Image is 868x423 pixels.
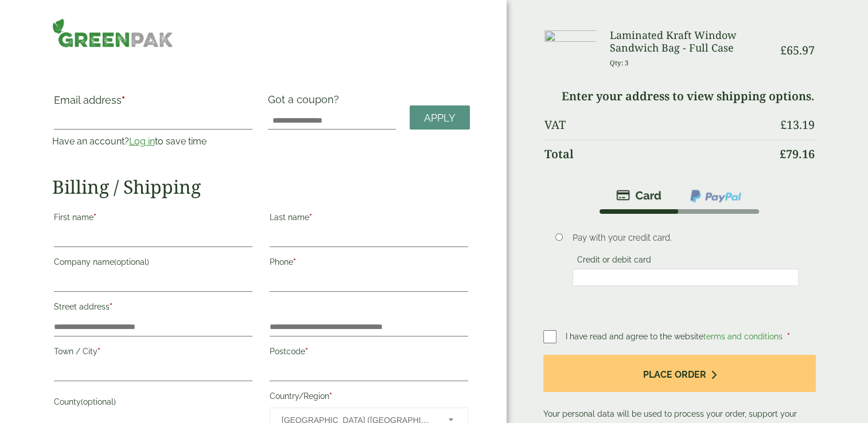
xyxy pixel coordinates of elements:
label: Country/Region [270,388,468,408]
span: (optional) [114,257,149,267]
label: Phone [270,254,468,273]
a: terms and conditions [703,332,783,341]
th: VAT [544,111,772,139]
label: First name [54,209,252,229]
abbr: required [122,94,125,106]
abbr: required [309,213,312,222]
abbr: required [98,347,100,356]
th: Total [544,140,772,168]
img: ppcp-gateway.png [689,189,742,203]
bdi: 65.97 [780,42,815,58]
label: Email address [54,95,252,111]
span: I have read and agree to the website [566,332,785,341]
label: Postcode [270,343,468,363]
abbr: required [305,347,308,356]
label: Street address [54,299,252,318]
abbr: required [787,332,790,341]
abbr: required [293,257,296,267]
abbr: required [329,391,332,401]
span: £ [780,146,786,162]
label: Credit or debit card [573,255,656,268]
img: stripe.png [616,189,661,202]
small: Qty: 3 [610,58,629,67]
iframe: Secure card payment input frame [576,272,795,283]
p: Have an account? to save time [52,135,254,148]
p: Pay with your credit card. [573,232,798,244]
span: (optional) [81,397,116,406]
label: County [54,394,252,413]
bdi: 79.16 [780,146,815,162]
button: Place order [543,355,816,392]
td: Enter your address to view shipping options. [544,83,815,110]
bdi: 13.19 [780,117,815,132]
label: Got a coupon? [268,93,344,111]
abbr: required [110,302,112,311]
img: GreenPak Supplies [52,18,173,48]
span: £ [780,117,787,132]
h3: Laminated Kraft Window Sandwich Bag - Full Case [610,29,772,54]
label: Last name [270,209,468,229]
span: Apply [424,112,456,124]
h2: Billing / Shipping [52,176,470,198]
label: Company name [54,254,252,273]
abbr: required [94,213,96,222]
a: Apply [410,105,470,130]
label: Town / City [54,343,252,363]
a: Log in [129,136,155,147]
span: £ [780,42,787,58]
